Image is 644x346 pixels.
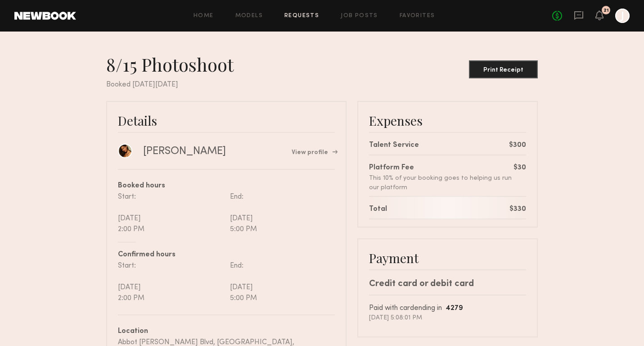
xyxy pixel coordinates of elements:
[369,250,526,266] div: Payment
[369,163,513,173] div: Platform Fee
[369,303,526,314] div: Paid with card ending in
[341,13,378,19] a: Job Posts
[509,140,526,151] div: $300
[235,13,263,19] a: Models
[118,113,335,128] div: Details
[615,9,630,23] a: J
[118,326,335,337] div: Location
[513,163,526,173] div: $30
[369,173,513,192] div: This 10% of your booking goes to helping us run our platform
[106,53,241,76] div: 8/15 Photoshoot
[369,140,419,151] div: Talent Service
[509,204,526,215] div: $330
[106,79,538,90] div: Booked [DATE][DATE]
[118,181,335,191] div: Booked hours
[118,250,335,260] div: Confirmed hours
[369,278,526,291] div: Credit card or debit card
[226,191,335,235] div: End: [DATE] 5:00 PM
[369,204,387,215] div: Total
[226,260,335,304] div: End: [DATE] 5:00 PM
[446,305,463,312] b: 4279
[292,150,335,156] a: View profile
[118,260,226,304] div: Start: [DATE] 2:00 PM
[284,13,319,19] a: Requests
[400,13,435,19] a: Favorites
[473,67,534,73] div: Print Receipt
[369,113,526,128] div: Expenses
[369,314,526,322] div: [DATE] 5:08:01 PM
[603,8,609,13] div: 21
[118,191,226,235] div: Start: [DATE] 2:00 PM
[194,13,214,19] a: Home
[469,60,538,78] button: Print Receipt
[143,145,226,158] div: [PERSON_NAME]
